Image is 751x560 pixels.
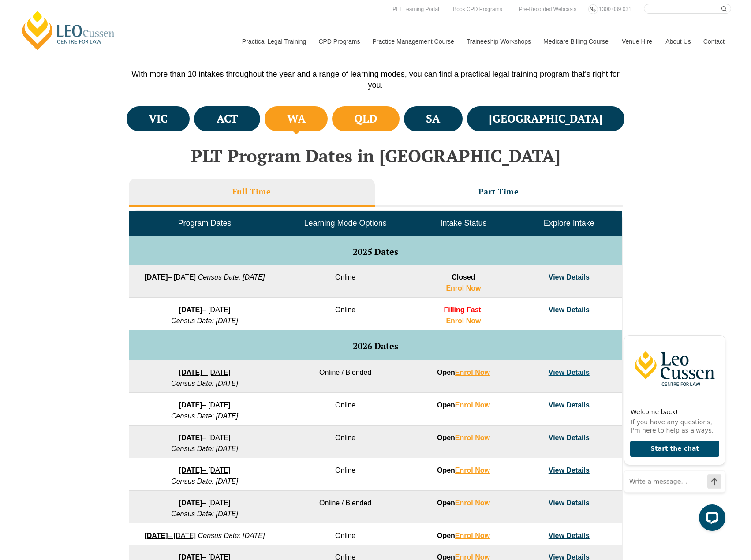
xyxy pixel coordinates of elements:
a: View Details [549,499,590,507]
a: [DATE]– [DATE] [179,467,231,474]
a: View Details [549,434,590,441]
strong: [DATE] [179,434,202,441]
em: Census Date: [DATE] [198,273,265,281]
a: Practical Legal Training [235,22,312,60]
iframe: LiveChat chat widget [617,318,729,538]
h4: ACT [217,112,238,126]
a: [PERSON_NAME] Centre for Law [20,10,117,51]
a: View Details [549,306,590,314]
a: 1300 039 031 [597,4,633,14]
span: Learning Mode Options [304,219,387,228]
td: Online [280,426,411,458]
a: Practice Management Course [366,22,460,60]
a: [DATE]– [DATE] [179,401,231,409]
a: Enrol Now [446,284,481,292]
a: Traineeship Workshops [460,22,537,60]
h2: PLT Program Dates in [GEOGRAPHIC_DATA] [124,146,627,165]
a: [DATE]– [DATE] [179,369,231,376]
strong: [DATE] [144,532,168,539]
span: Filling Fast [444,306,481,314]
em: Census Date: [DATE] [171,445,238,452]
span: Intake Status [440,219,486,228]
h4: SA [426,112,440,126]
em: Census Date: [DATE] [171,317,238,325]
td: Online [280,393,411,426]
a: View Details [549,401,590,409]
a: View Details [549,369,590,376]
a: Book CPD Programs [451,4,504,14]
td: Online [280,523,411,545]
a: View Details [549,532,590,539]
td: Online / Blended [280,491,411,523]
td: Online [280,265,411,298]
a: Enrol Now [455,434,490,441]
span: 1300 039 031 [599,6,631,12]
em: Census Date: [DATE] [171,380,238,387]
a: [DATE]– [DATE] [179,434,231,441]
td: Online [280,298,411,330]
em: Census Date: [DATE] [171,510,238,518]
a: Enrol Now [455,369,490,376]
strong: [DATE] [179,499,202,507]
span: Explore Intake [544,219,594,228]
h3: Full Time [232,187,271,197]
a: [DATE]– [DATE] [179,306,231,314]
a: Enrol Now [455,401,490,409]
td: Online / Blended [280,360,411,393]
strong: Open [437,499,490,507]
h3: Part Time [478,187,519,197]
span: 2026 Dates [353,340,398,352]
strong: [DATE] [179,467,202,474]
a: [DATE]– [DATE] [144,532,196,539]
strong: Open [437,467,490,474]
span: Program Dates [178,219,231,228]
a: About Us [659,22,697,60]
em: Census Date: [DATE] [171,412,238,420]
strong: [DATE] [179,369,202,376]
a: [DATE]– [DATE] [144,273,196,281]
strong: [DATE] [144,273,168,281]
a: Enrol Now [455,532,490,539]
h4: VIC [149,112,168,126]
strong: [DATE] [179,306,202,314]
a: Venue Hire [615,22,659,60]
strong: Open [437,401,490,409]
td: Online [280,458,411,491]
a: [DATE]– [DATE] [179,499,231,507]
a: Medicare Billing Course [537,22,615,60]
strong: Open [437,532,490,539]
strong: [DATE] [179,401,202,409]
em: Census Date: [DATE] [171,478,238,485]
a: Enrol Now [446,317,481,325]
h4: [GEOGRAPHIC_DATA] [489,112,602,126]
a: PLT Learning Portal [390,4,441,14]
p: With more than 10 intakes throughout the year and a range of learning modes, you can find a pract... [124,69,627,91]
a: Enrol Now [455,499,490,507]
a: CPD Programs [312,22,366,60]
h4: QLD [354,112,377,126]
span: 2025 Dates [353,246,398,258]
span: Closed [452,273,475,281]
a: Enrol Now [455,467,490,474]
a: Pre-Recorded Webcasts [517,4,579,14]
em: Census Date: [DATE] [198,532,265,539]
a: Contact [697,22,731,60]
strong: Open [437,434,490,441]
strong: Open [437,369,490,376]
h4: WA [287,112,306,126]
a: View Details [549,467,590,474]
a: View Details [549,273,590,281]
